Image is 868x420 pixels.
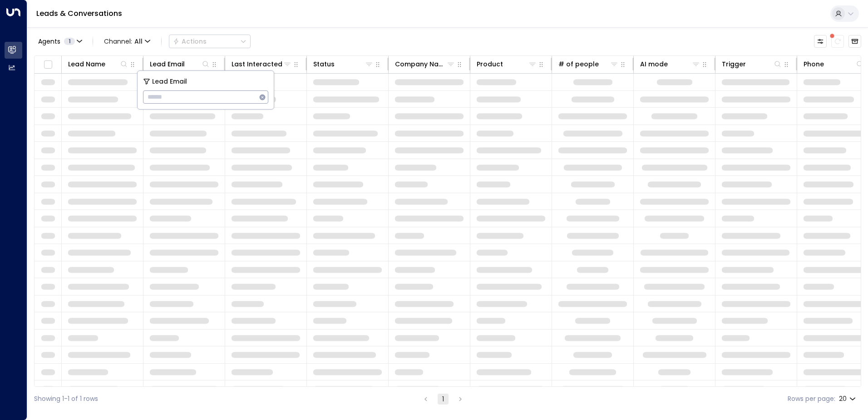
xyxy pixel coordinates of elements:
button: Agents1 [34,35,85,48]
button: Actions [169,35,251,48]
span: Agents [38,38,60,45]
div: Product [477,59,503,70]
label: Rows per page: [788,394,835,404]
div: Product [477,59,537,70]
div: AI mode [640,59,668,70]
span: Lead Email [152,76,187,87]
div: AI mode [640,59,700,70]
div: Company Name [395,59,455,70]
div: Last Interacted [232,59,282,70]
div: Phone [804,59,824,70]
a: Leads & Conversations [36,8,122,19]
span: Channel: [100,35,154,48]
span: There are new threads available. Refresh the grid to view the latest updates. [831,35,844,48]
div: Trigger [722,59,782,70]
div: # of people [558,59,599,70]
div: Phone [804,59,864,70]
div: # of people [558,59,619,70]
button: Archived Leads [848,35,861,48]
div: Status [313,59,374,70]
button: Channel:All [100,35,154,48]
div: Lead Email [150,59,210,70]
button: Customize [814,35,827,48]
div: Trigger [722,59,746,70]
span: 1 [64,38,75,45]
nav: pagination navigation [420,393,466,405]
div: Company Name [395,59,446,70]
div: Last Interacted [232,59,292,70]
div: Showing 1-1 of 1 rows [34,394,98,404]
div: Lead Name [68,59,128,70]
button: page 1 [438,394,449,405]
div: Status [313,59,335,70]
div: Lead Email [150,59,185,70]
div: 20 [839,392,858,405]
div: Actions [173,37,207,45]
span: All [134,38,143,45]
div: Lead Name [68,59,105,70]
div: Button group with a nested menu [169,35,251,48]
